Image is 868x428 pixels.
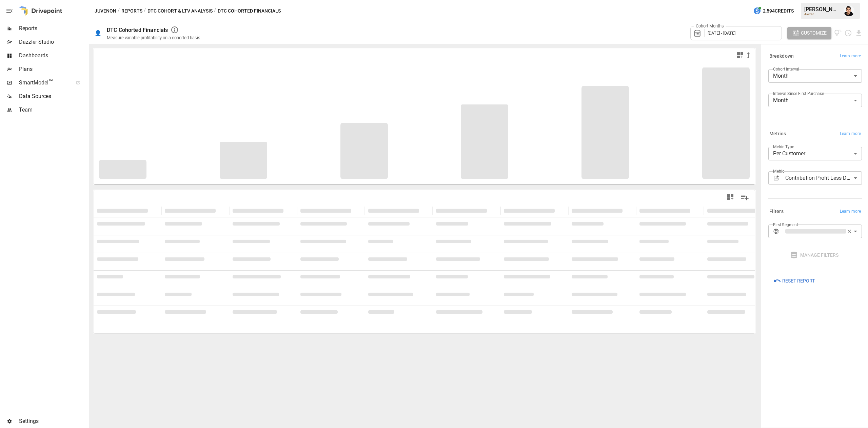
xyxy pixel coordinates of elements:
button: Sort [216,206,226,215]
h6: Breakdown [769,53,794,60]
span: 2,594 Credits [763,7,794,15]
button: Sort [555,206,565,215]
h6: Filters [769,208,784,215]
span: [DATE] - [DATE] [708,31,735,36]
div: DTC Cohorted Financials [107,27,168,33]
button: Customize [787,27,831,39]
span: Dazzler Studio [19,38,87,46]
div: 👤 [95,30,101,36]
button: Reports [121,7,142,15]
img: Francisco Sanchez [844,5,854,16]
label: Cohort Interval [773,66,799,72]
label: Metric Type [773,144,794,150]
label: Interval Since First Purchase [773,91,824,96]
div: Month [768,94,862,107]
button: Juvenon [95,7,116,15]
button: Sort [623,206,633,215]
span: Settings [19,417,87,425]
button: Sort [149,206,158,215]
button: Sort [352,206,361,215]
span: Dashboards [19,52,87,60]
span: SmartModel [19,79,68,87]
button: Sort [284,206,294,215]
button: Francisco Sanchez [840,1,859,20]
label: First Segment [773,222,798,228]
label: Metric [773,168,784,174]
button: DTC Cohort & LTV Analysis [147,7,213,15]
h6: Metrics [769,130,786,138]
button: Schedule report [844,29,852,37]
span: Reset Report [782,277,815,285]
div: / [144,7,146,15]
button: Sort [420,206,429,215]
div: [PERSON_NAME] [804,6,840,13]
span: Learn more [840,208,861,215]
span: Team [19,106,87,114]
span: Learn more [840,53,861,60]
label: Cohort Months [694,23,726,29]
span: Plans [19,65,87,73]
div: Month [768,69,862,83]
button: Manage Columns [737,190,752,205]
div: Contribution Profit Less Direct Ad Spend [785,171,862,185]
span: Customize [801,29,827,37]
div: / [118,7,120,15]
div: Per Customer [768,147,862,160]
div: / [214,7,216,15]
button: Download report [855,29,863,37]
span: ™ [48,78,53,86]
div: Measure variable profitability on a cohorted basis. [107,35,201,40]
button: View documentation [834,27,842,39]
button: Sort [691,206,701,215]
button: Reset Report [768,275,820,287]
span: Learn more [840,131,861,137]
button: Sort [488,206,497,215]
span: Reports [19,24,87,33]
div: Juvenon [804,13,840,16]
button: 2,594Credits [750,5,796,17]
span: Data Sources [19,92,87,100]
